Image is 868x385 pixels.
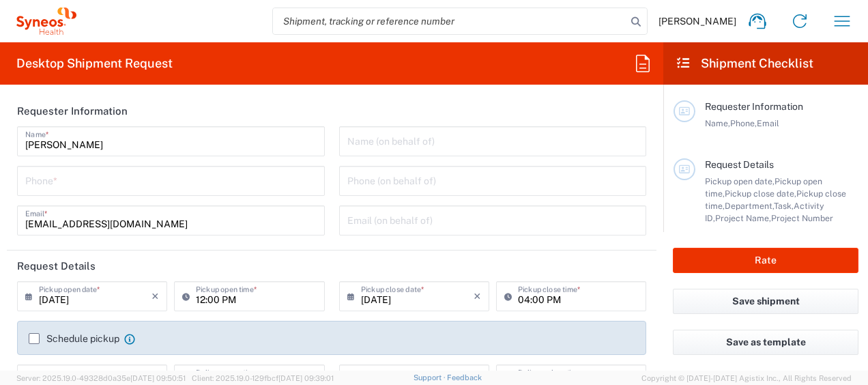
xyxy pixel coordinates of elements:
[673,248,858,273] button: Rate
[278,374,334,382] span: [DATE] 09:39:01
[725,188,796,199] span: Pickup close date,
[715,213,771,223] span: Project Name,
[29,333,119,344] label: Schedule pickup
[17,104,128,118] h2: Requester Information
[673,330,858,355] button: Save as template
[17,259,96,273] h2: Request Details
[725,201,774,211] span: Department,
[771,213,833,223] span: Project Number
[705,101,803,112] span: Requester Information
[659,15,736,27] span: [PERSON_NAME]
[705,176,775,186] span: Pickup open date,
[474,285,481,307] i: ×
[673,289,858,314] button: Save shipment
[414,373,448,382] a: Support
[705,159,774,170] span: Request Details
[705,118,730,128] span: Name,
[151,285,159,307] i: ×
[447,373,482,382] a: Feedback
[757,118,779,128] span: Email
[192,374,334,382] span: Client: 2025.19.0-129fbcf
[16,374,186,382] span: Server: 2025.19.0-49328d0a35e
[730,118,757,128] span: Phone,
[16,55,173,72] h2: Desktop Shipment Request
[774,201,794,211] span: Task,
[641,372,852,384] span: Copyright © [DATE]-[DATE] Agistix Inc., All Rights Reserved
[130,374,186,382] span: [DATE] 09:50:51
[273,8,626,34] input: Shipment, tracking or reference number
[676,55,813,72] h2: Shipment Checklist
